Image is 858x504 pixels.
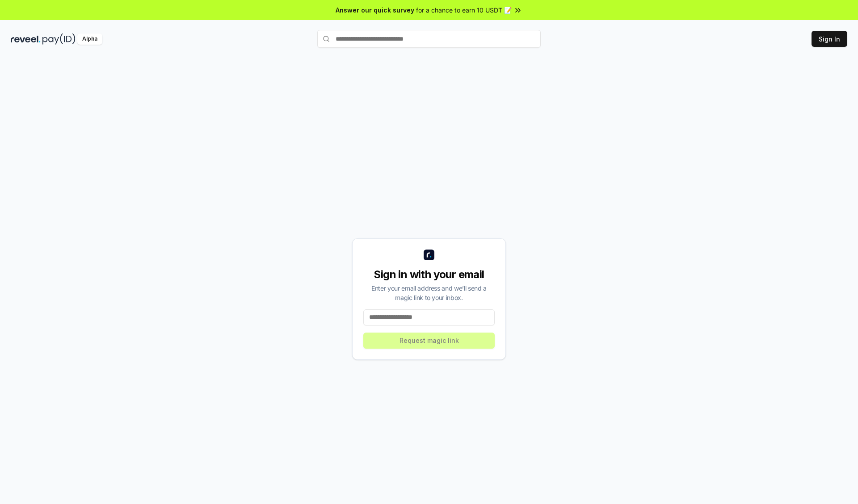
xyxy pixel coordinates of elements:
img: logo_small [424,250,434,260]
img: pay_id [42,33,76,45]
button: Sign In [812,31,847,47]
span: Answer our quick survey [336,5,414,15]
span: for a chance to earn 10 USDT 📝 [416,5,512,15]
div: Alpha [77,33,102,45]
img: reveel_dark [11,33,41,45]
div: Sign in with your email [363,267,495,282]
div: Enter your email address and we’ll send a magic link to your inbox. [363,283,495,302]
